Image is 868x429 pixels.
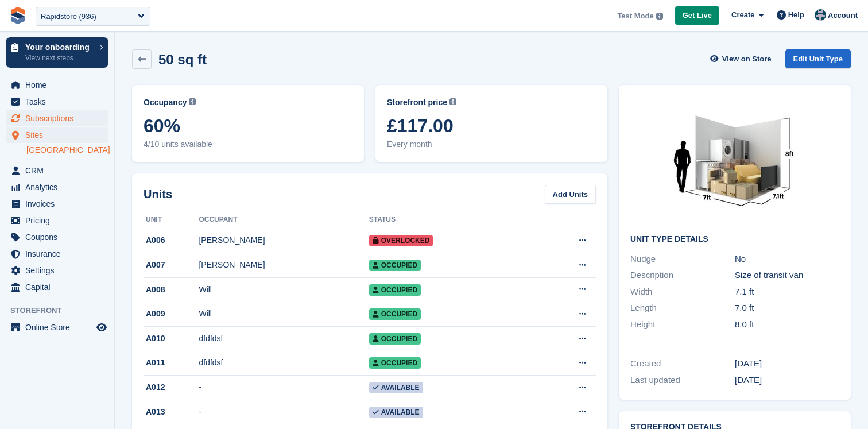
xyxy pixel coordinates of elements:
div: [DATE] [735,357,839,370]
span: Occupied [369,308,421,320]
h2: Units [144,185,172,203]
div: Size of transit van [735,269,839,282]
span: Create [731,9,754,21]
div: 8.0 ft [735,318,839,331]
span: Occupied [369,284,421,296]
div: Rapidstore (936) [41,11,96,22]
div: A013 [144,406,199,418]
span: Test Mode [617,10,653,22]
span: Insurance [25,246,94,262]
a: menu [6,319,108,335]
span: Capital [25,279,94,295]
span: Overlocked [369,235,433,246]
a: menu [6,212,108,229]
span: Occupancy [144,96,187,109]
span: 4/10 units available [144,138,352,150]
div: Height [630,318,735,331]
div: A007 [144,259,199,271]
div: dfdfdsf [199,333,369,345]
td: - [199,400,369,424]
a: menu [6,163,108,179]
a: View on Store [709,49,776,68]
div: A008 [144,284,199,296]
div: Description [630,269,735,282]
div: Last updated [630,374,735,387]
th: Occupant [199,211,369,229]
h2: Unit Type details [630,235,839,244]
div: [PERSON_NAME] [199,234,369,246]
img: Aled Bidder [815,9,826,21]
span: Occupied [369,333,421,345]
span: Coupons [25,229,94,245]
span: Available [369,407,423,418]
span: Subscriptions [25,110,94,126]
span: CRM [25,163,94,179]
span: Settings [25,262,94,279]
img: icon-info-grey-7440780725fd019a000dd9b08b2336e03edf1995a4989e88bcd33f0948082b44.svg [656,13,663,20]
span: £117.00 [387,115,596,136]
span: Storefront [10,305,114,316]
img: icon-info-grey-7440780725fd019a000dd9b08b2336e03edf1995a4989e88bcd33f0948082b44.svg [189,98,196,105]
div: Length [630,302,735,315]
span: Storefront price [387,96,447,109]
div: A012 [144,381,199,393]
h2: 50 sq ft [158,52,207,67]
span: Account [828,10,858,21]
span: Every month [387,138,596,150]
span: Tasks [25,94,94,110]
a: Your onboarding View next steps [6,37,108,68]
a: menu [6,110,108,126]
p: Your onboarding [25,43,94,51]
a: Get Live [675,6,719,25]
div: Nudge [630,253,735,266]
a: Add Units [545,185,596,204]
a: menu [6,94,108,110]
span: Sites [25,127,94,143]
a: menu [6,127,108,143]
span: Online Store [25,319,94,335]
a: menu [6,279,108,295]
div: [DATE] [735,374,839,387]
a: menu [6,229,108,245]
div: A006 [144,234,199,246]
img: stora-icon-8386f47178a22dfd0bd8f6a31ec36ba5ce8667c1dd55bd0f319d3a0aa187defe.svg [9,7,26,24]
th: Status [369,211,534,229]
img: icon-info-grey-7440780725fd019a000dd9b08b2336e03edf1995a4989e88bcd33f0948082b44.svg [449,98,456,105]
div: [PERSON_NAME] [199,259,369,271]
div: 7.0 ft [735,302,839,315]
span: Occupied [369,357,421,369]
div: Will [199,284,369,296]
a: menu [6,77,108,93]
img: 50.jpg [649,96,821,226]
span: Help [788,9,804,21]
a: menu [6,262,108,279]
div: Will [199,308,369,320]
a: menu [6,196,108,212]
p: View next steps [25,53,94,63]
th: Unit [144,211,199,229]
div: A011 [144,357,199,369]
a: Preview store [95,320,108,334]
div: 7.1 ft [735,285,839,299]
span: Analytics [25,179,94,195]
a: Edit Unit Type [785,49,851,68]
span: Invoices [25,196,94,212]
span: Get Live [683,10,712,21]
span: Home [25,77,94,93]
span: Available [369,382,423,393]
div: Created [630,357,735,370]
a: [GEOGRAPHIC_DATA] [26,145,108,156]
span: Pricing [25,212,94,229]
a: menu [6,246,108,262]
span: View on Store [722,53,772,65]
a: menu [6,179,108,195]
td: - [199,376,369,400]
div: A010 [144,333,199,345]
span: Occupied [369,260,421,271]
div: No [735,253,839,266]
div: dfdfdsf [199,357,369,369]
span: 60% [144,115,352,136]
div: A009 [144,308,199,320]
div: Width [630,285,735,299]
